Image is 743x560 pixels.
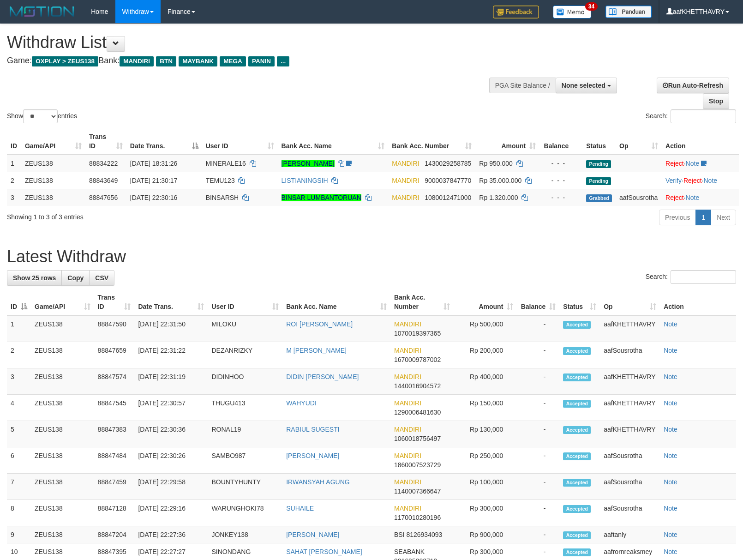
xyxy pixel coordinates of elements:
td: [DATE] 22:30:36 [134,421,208,447]
td: - [517,474,559,500]
a: Note [664,478,677,486]
a: Note [664,548,677,555]
td: 8 [7,500,31,526]
span: MANDIRI [394,373,421,380]
a: Previous [659,210,696,225]
a: SUHAILE [286,505,314,512]
a: Note [664,320,677,328]
a: BINSAR LUMBANTORUAN [282,194,361,201]
td: 88847484 [94,447,135,474]
span: Copy 1670009787002 to clipboard [394,356,441,363]
span: Rp 950.000 [479,160,512,167]
h1: Withdraw List [7,33,486,52]
span: Pending [586,160,611,168]
label: Search: [646,109,736,123]
span: MANDIRI [394,320,421,328]
td: aafSousrotha [600,342,660,368]
td: RONAL19 [208,421,282,447]
span: [DATE] 18:31:26 [130,160,177,167]
td: [DATE] 22:30:26 [134,447,208,474]
td: 9 [7,526,31,543]
th: Date Trans.: activate to sort column ascending [134,289,208,315]
td: 7 [7,474,31,500]
span: Copy 8126934093 to clipboard [406,531,442,538]
td: ZEUS138 [31,421,94,447]
a: WAHYUDI [286,399,317,407]
div: - - - [543,159,579,168]
span: 34 [585,2,598,11]
a: Note [664,505,677,512]
td: 5 [7,421,31,447]
span: 88847656 [89,194,118,201]
span: Accepted [563,400,591,408]
td: 2 [7,172,21,189]
th: Op: activate to sort column ascending [600,289,660,315]
span: SEABANK [394,548,425,555]
span: PANIN [248,56,275,66]
span: Copy 1290006481630 to clipboard [394,409,441,416]
a: Copy [61,270,90,286]
a: Reject [683,177,702,184]
a: IRWANSYAH AGUNG [286,478,349,486]
a: Show 25 rows [7,270,62,286]
td: [DATE] 22:29:16 [134,500,208,526]
span: MANDIRI [120,56,154,66]
span: ... [277,56,289,66]
td: aafSousrotha [616,189,662,206]
th: Bank Acc. Number: activate to sort column ascending [388,128,475,155]
span: MANDIRI [394,505,421,512]
td: 4 [7,395,31,421]
td: 2 [7,342,31,368]
td: WARUNGHOKI78 [208,500,282,526]
span: Accepted [563,347,591,355]
h4: Game: Bank: [7,56,486,66]
td: Rp 500,000 [454,315,517,342]
span: MANDIRI [394,452,421,459]
td: - [517,447,559,474]
td: - [517,342,559,368]
th: Action [662,128,739,155]
div: - - - [543,176,579,185]
td: ZEUS138 [31,500,94,526]
th: Amount: activate to sort column ascending [475,128,539,155]
th: Game/API: activate to sort column ascending [21,128,85,155]
span: Rp 1.320.000 [479,194,518,201]
td: 88847383 [94,421,135,447]
td: - [517,421,559,447]
a: SAHAT [PERSON_NAME] [286,548,362,555]
th: Bank Acc. Name: activate to sort column ascending [282,289,390,315]
img: MOTION_logo.png [7,5,77,18]
img: Feedback.jpg [493,6,539,18]
a: 1 [695,210,711,225]
a: Note [664,399,677,407]
td: Rp 400,000 [454,368,517,395]
td: [DATE] 22:31:19 [134,368,208,395]
span: CSV [95,274,108,282]
td: aafSousrotha [600,447,660,474]
a: Note [664,531,677,538]
a: M [PERSON_NAME] [286,347,347,354]
td: ZEUS138 [21,172,85,189]
td: 1 [7,315,31,342]
td: 88847459 [94,474,135,500]
td: JONKEY138 [208,526,282,543]
a: [PERSON_NAME] [286,452,339,459]
td: Rp 130,000 [454,421,517,447]
span: Accepted [563,426,591,434]
span: Accepted [563,321,591,329]
span: Copy 1080012471000 to clipboard [425,194,471,201]
span: [DATE] 22:30:16 [130,194,177,201]
div: PGA Site Balance / [489,78,556,93]
div: - - - [543,193,579,202]
th: Op: activate to sort column ascending [616,128,662,155]
a: Reject [665,194,684,201]
td: ZEUS138 [31,447,94,474]
span: Copy 1070019397365 to clipboard [394,330,441,337]
span: MANDIRI [394,347,421,354]
td: · · [662,172,739,189]
th: Balance: activate to sort column ascending [517,289,559,315]
span: Copy 1140007366647 to clipboard [394,488,441,495]
td: 3 [7,368,31,395]
td: MILOKU [208,315,282,342]
h1: Latest Withdraw [7,247,736,266]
